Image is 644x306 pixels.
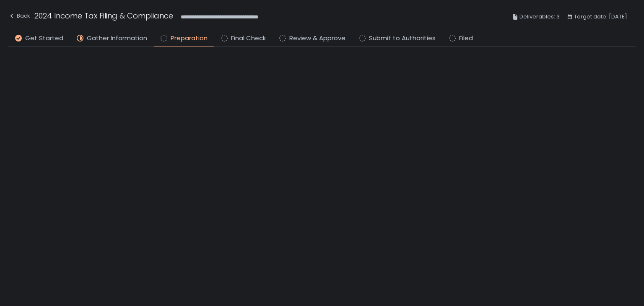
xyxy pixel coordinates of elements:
[8,10,30,24] button: Back
[25,34,63,43] span: Get Started
[171,34,208,43] span: Preparation
[289,34,345,43] span: Review & Approve
[574,12,627,22] span: Target date: [DATE]
[87,34,147,43] span: Gather Information
[34,10,173,21] h1: 2024 Income Tax Filing & Compliance
[231,34,266,43] span: Final Check
[459,34,473,43] span: Filed
[519,12,560,22] span: Deliverables: 3
[8,11,30,21] div: Back
[369,34,436,43] span: Submit to Authorities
